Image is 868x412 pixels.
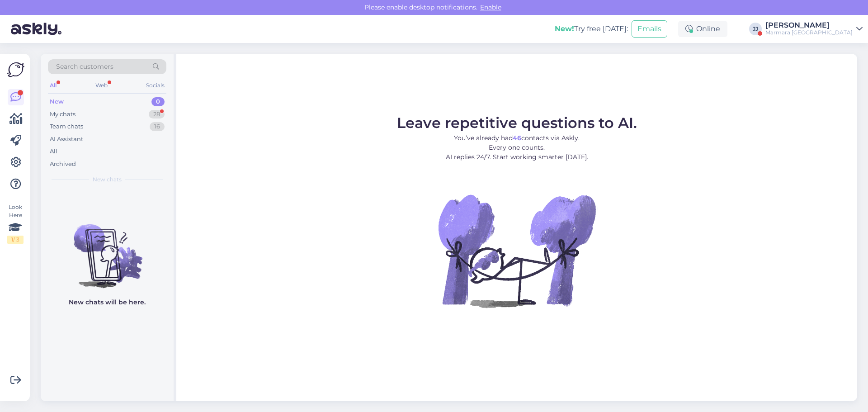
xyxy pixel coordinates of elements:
[749,23,762,35] div: JJ
[50,122,83,131] div: Team chats
[477,3,504,11] span: Enable
[555,24,574,33] b: New!
[50,160,76,169] div: Archived
[7,61,24,78] img: Askly Logo
[50,147,57,156] div: All
[765,22,853,29] div: [PERSON_NAME]
[7,236,24,244] div: 1 / 3
[765,29,853,36] div: Marmara [GEOGRAPHIC_DATA]
[7,203,24,244] div: Look Here
[149,110,165,119] div: 28
[50,135,83,144] div: AI Assistant
[397,114,637,132] span: Leave repetitive questions to AI.
[41,208,174,289] img: No chats
[765,22,863,36] a: [PERSON_NAME]Marmara [GEOGRAPHIC_DATA]
[144,80,166,91] div: Socials
[56,62,113,71] span: Search customers
[94,80,109,91] div: Web
[435,169,598,332] img: No Chat active
[151,97,165,106] div: 0
[150,122,165,131] div: 16
[48,80,58,91] div: All
[513,134,521,142] b: 46
[632,20,667,38] button: Emails
[678,21,727,37] div: Online
[93,175,122,184] span: New chats
[555,24,628,34] div: Try free [DATE]:
[50,97,64,106] div: New
[69,298,146,307] p: New chats will be here.
[397,133,637,162] p: You’ve already had contacts via Askly. Every one counts. AI replies 24/7. Start working smarter [...
[50,110,75,119] div: My chats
